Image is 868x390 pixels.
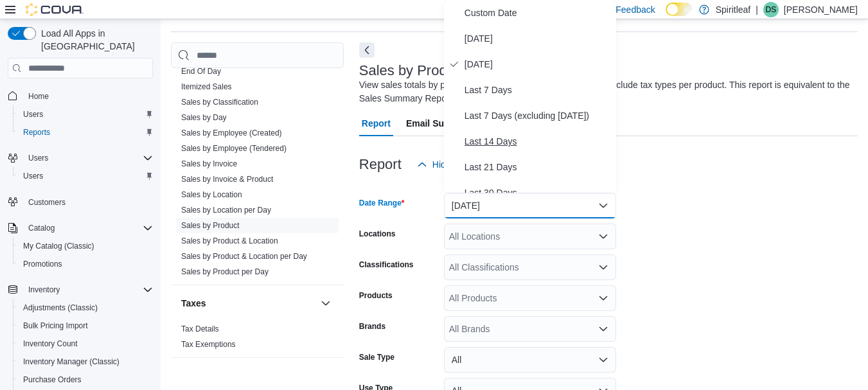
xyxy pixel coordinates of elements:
span: Sales by Product per Day [181,267,269,277]
a: Sales by Classification [181,98,258,107]
span: [DATE] [465,31,611,46]
div: Danielle S [763,2,779,17]
span: Load All Apps in [GEOGRAPHIC_DATA] [36,27,153,53]
button: Inventory [3,281,158,299]
a: Home [23,89,54,104]
button: Inventory Count [13,335,158,353]
span: Users [18,107,153,122]
h3: Report [359,157,402,172]
a: Sales by Location per Day [181,206,271,215]
span: Tax Details [181,324,219,334]
label: Products [359,290,393,301]
button: Taxes [318,296,333,311]
p: | [756,2,758,17]
span: Feedback [616,3,655,16]
button: Inventory Manager (Classic) [13,353,158,371]
span: Home [23,87,153,103]
span: Catalog [23,220,153,236]
span: Inventory [23,282,153,297]
p: Spiritleaf [716,2,750,17]
button: Open list of options [598,231,608,242]
span: Promotions [23,259,62,269]
img: Cova [26,3,84,16]
span: DS [766,2,777,17]
span: Sales by Location per Day [181,205,271,215]
a: My Catalog (Classic) [18,238,100,254]
span: Sales by Product [181,220,240,231]
span: [DATE] [465,57,611,72]
a: Purchase Orders [18,372,87,387]
a: Inventory Count [18,336,83,351]
span: Inventory Count [18,336,153,351]
span: Tax Exemptions [181,339,236,350]
span: Sales by Invoice & Product [181,174,273,184]
span: Sales by Product & Location [181,236,278,246]
a: Sales by Day [181,113,227,122]
a: Reports [18,125,55,140]
label: Classifications [359,260,414,270]
a: Sales by Location [181,190,242,199]
button: My Catalog (Classic) [13,237,158,255]
span: Customers [28,197,66,208]
span: Sales by Location [181,190,242,200]
button: Next [359,42,375,58]
a: Inventory Manager (Classic) [18,354,125,369]
button: Home [3,86,158,105]
label: Brands [359,321,385,332]
span: My Catalog (Classic) [23,241,94,251]
div: Taxes [171,321,344,357]
button: Customers [3,193,158,211]
button: Open list of options [598,262,608,272]
span: Customers [23,194,153,210]
span: Users [23,109,43,120]
button: Users [23,150,53,166]
span: Custom Date [465,5,611,21]
a: Sales by Invoice [181,159,237,168]
span: Users [18,168,153,184]
p: [PERSON_NAME] [784,2,858,17]
span: Last 14 Days [465,134,611,149]
span: Last 7 Days [465,82,611,98]
a: Sales by Employee (Tendered) [181,144,287,153]
span: Promotions [18,256,153,272]
label: Sale Type [359,352,394,362]
span: Sales by Product & Location per Day [181,251,307,261]
span: Users [23,150,153,166]
button: Promotions [13,255,158,273]
span: Inventory [28,285,60,295]
span: Last 21 Days [465,159,611,175]
a: Sales by Employee (Created) [181,129,282,137]
a: Sales by Product & Location [181,236,278,245]
a: Tax Exemptions [181,340,236,349]
span: Reports [23,127,50,137]
a: Users [18,168,48,184]
span: Report [362,111,391,136]
button: Open list of options [598,293,608,303]
a: Sales by Product per Day [181,267,269,276]
button: Bulk Pricing Import [13,317,158,335]
a: Adjustments (Classic) [18,300,103,315]
button: Users [13,105,158,123]
span: Sales by Employee (Created) [181,128,282,138]
button: Adjustments (Classic) [13,299,158,317]
span: End Of Day [181,66,221,76]
div: View sales totals by product for a specified date range. Details include tax types per product. T... [359,78,851,105]
span: Sales by Classification [181,97,258,107]
button: Purchase Orders [13,371,158,389]
button: Taxes [181,297,315,310]
button: Hide Parameters [412,152,505,177]
span: Inventory Count [23,339,78,349]
label: Locations [359,229,396,239]
a: Promotions [18,256,67,272]
button: [DATE] [444,193,616,218]
span: Bulk Pricing Import [18,318,153,333]
span: My Catalog (Classic) [18,238,153,254]
span: Sales by Day [181,112,227,123]
a: Customers [23,195,71,210]
a: Itemized Sales [181,82,232,91]
a: Users [18,107,48,122]
button: Users [3,149,158,167]
span: Adjustments (Classic) [23,303,98,313]
span: Purchase Orders [23,375,82,385]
